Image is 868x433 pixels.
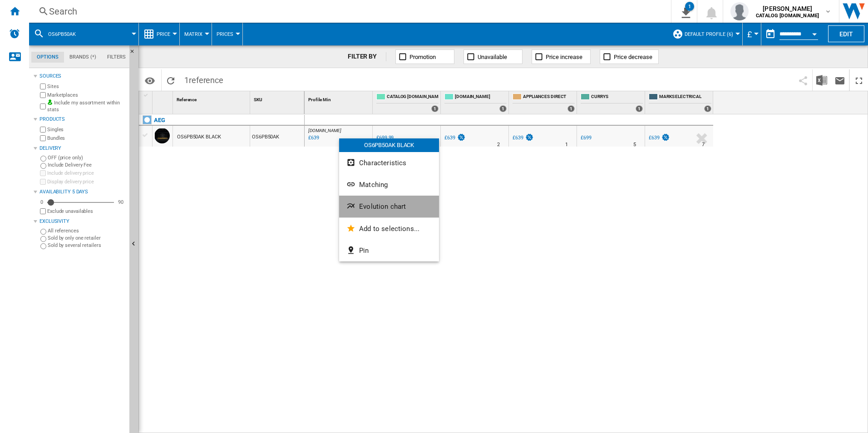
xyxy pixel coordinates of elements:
[339,196,439,217] button: Evolution chart
[359,246,369,255] span: Pin
[359,181,388,189] span: Matching
[339,174,439,196] button: Matching
[359,159,406,167] span: Characteristics
[359,202,406,211] span: Evolution chart
[339,240,439,261] button: Pin...
[339,218,439,240] button: Add to selections...
[339,138,439,152] div: OS6PB50AK BLACK
[339,152,439,174] button: Characteristics
[359,225,419,233] span: Add to selections...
